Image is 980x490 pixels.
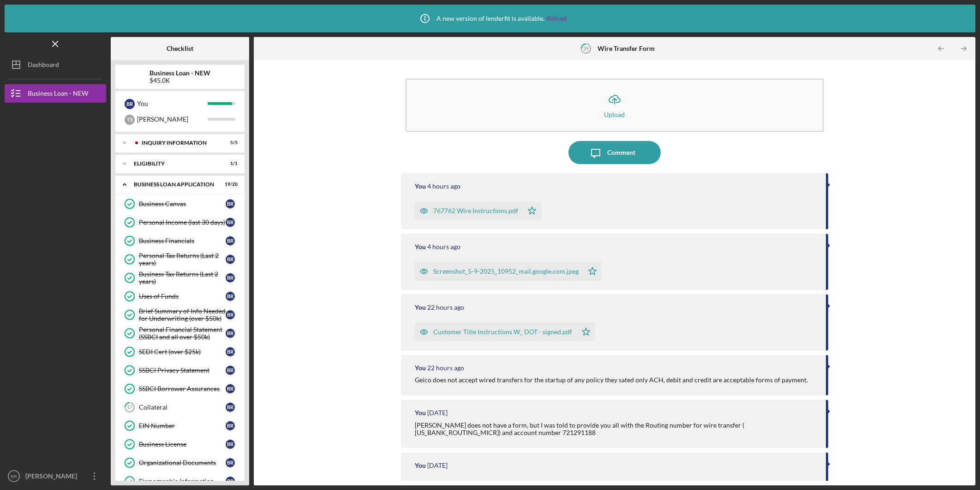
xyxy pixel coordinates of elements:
div: Geico does not accept wired transfers for the startup of any policy they sated only ACH, debit an... [415,376,808,384]
b: Business Loan - NEW [149,69,210,77]
div: 1 / 1 [221,161,238,166]
div: Comment [607,141,635,164]
time: 2025-09-05 15:10 [427,243,460,251]
div: B R [226,421,235,430]
div: 767762 Wire Instructions.pdf [433,207,518,214]
div: B R [226,347,235,356]
div: 19 / 20 [221,182,238,187]
a: SSBCI Privacy StatementBR [120,361,240,380]
text: BR [11,474,17,479]
div: Dashboard [28,55,59,76]
div: You [137,96,208,111]
div: B R [226,403,235,412]
div: SEDI Cert (over $25k) [139,348,226,355]
div: You [415,243,426,251]
div: Organizational Documents [139,459,226,466]
div: Personal Financial Statement (SSBCI and all over $50k) [139,326,226,341]
div: B R [226,292,235,301]
time: 2025-09-04 21:18 [427,364,464,372]
div: Business Loan - NEW [28,84,88,105]
div: B R [226,329,235,338]
div: Upload [604,111,625,118]
button: Comment [568,141,661,164]
div: You [415,304,426,311]
div: B R [226,255,235,264]
button: BR[PERSON_NAME] [5,467,106,485]
div: $45.0K [149,77,210,84]
time: 2025-09-04 15:57 [427,409,448,416]
time: 2025-09-04 15:51 [427,462,448,469]
button: Customer Title Instructions W_ DOT - signed.pdf [415,323,595,341]
time: 2025-09-04 21:35 [427,304,464,311]
div: Brief Summary of Info Needed for Underwriting (over $50k) [139,307,226,322]
div: Business Financials [139,237,226,245]
div: You [415,364,426,372]
a: Personal Income (last 30 days)BR [120,213,240,232]
b: Checklist [167,45,193,52]
div: B R [226,440,235,449]
a: Organizational DocumentsBR [120,453,240,472]
div: Screenshot_5-9-2025_10952_mail.google.com.jpeg [433,268,579,275]
div: Demographic Information [139,478,226,485]
div: B R [226,310,235,319]
div: Uses of Funds [139,293,226,300]
div: ELIGIBILITY [134,161,215,166]
div: Personal Tax Returns (Last 2 years) [139,252,226,267]
div: Business License [139,441,226,448]
div: T S [125,115,135,125]
div: You [415,409,426,416]
b: Wire Transfer Form [598,45,655,52]
div: SSBCI Privacy Statement [139,367,226,374]
div: B R [226,273,235,282]
a: SEDI Cert (over $25k)BR [120,343,240,361]
div: [PERSON_NAME] does not have a form, but I was told to provide you all with the Routing number for... [415,422,817,436]
tspan: 29 [583,45,589,51]
div: 5 / 5 [221,140,238,146]
a: Personal Tax Returns (Last 2 years)BR [120,250,240,269]
time: 2025-09-05 15:13 [427,183,460,190]
div: B R [226,366,235,375]
div: INQUIRY INFORMATION [142,140,215,146]
button: 767762 Wire Instructions.pdf [415,202,541,220]
button: Business Loan - NEW [5,84,106,103]
div: A new version of lenderfit is available. [413,7,567,30]
a: 17CollateralBR [120,398,240,416]
div: Business Canvas [139,200,226,208]
div: Personal Income (last 30 days) [139,219,226,226]
div: B R [125,99,135,109]
div: Customer Title Instructions W_ DOT - signed.pdf [433,328,572,336]
div: [PERSON_NAME] [137,111,208,127]
button: Upload [406,79,824,132]
a: Business LicenseBR [120,435,240,453]
div: You [415,183,426,190]
div: Business Tax Returns (Last 2 years) [139,270,226,285]
a: Uses of FundsBR [120,287,240,306]
button: Dashboard [5,55,106,74]
div: B R [226,218,235,227]
a: Reload [547,15,567,22]
div: B R [226,458,235,467]
div: EIN Number [139,422,226,429]
div: [PERSON_NAME] [23,467,83,488]
a: SSBCI Borrower AssurancesBR [120,380,240,398]
a: Business CanvasBR [120,195,240,213]
button: Screenshot_5-9-2025_10952_mail.google.com.jpeg [415,262,602,281]
div: B R [226,199,235,208]
tspan: 17 [127,404,133,410]
a: Business Tax Returns (Last 2 years)BR [120,269,240,287]
div: B R [226,477,235,486]
div: B R [226,384,235,393]
a: Brief Summary of Info Needed for Underwriting (over $50k)BR [120,306,240,324]
div: You [415,462,426,469]
div: SSBCI Borrower Assurances [139,385,226,392]
div: B R [226,236,235,245]
a: Business FinancialsBR [120,232,240,250]
div: BUSINESS LOAN APPLICATION [134,182,215,187]
a: EIN NumberBR [120,416,240,435]
a: Personal Financial Statement (SSBCI and all over $50k)BR [120,324,240,343]
div: Collateral [139,404,226,411]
